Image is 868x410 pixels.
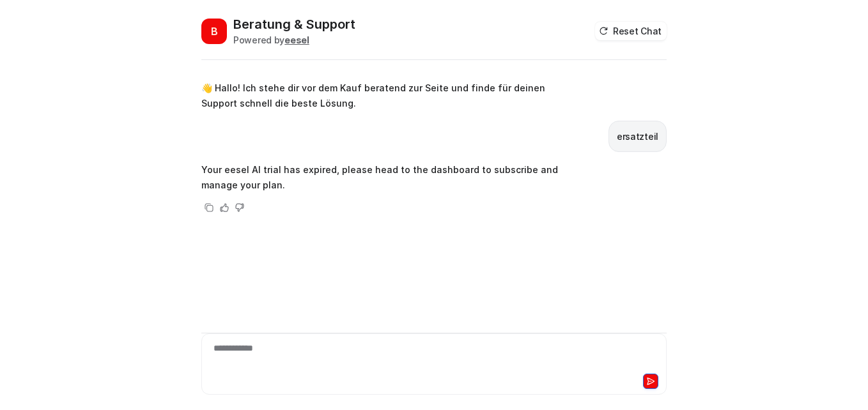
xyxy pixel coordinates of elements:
p: 👋 Hallo! Ich stehe dir vor dem Kauf beratend zur Seite und finde für deinen Support schnell die b... [201,80,575,111]
div: Powered by [233,33,355,47]
span: B [201,19,227,44]
p: Your eesel AI trial has expired, please head to the dashboard to subscribe and manage your plan. [201,162,575,193]
b: eesel [284,34,309,45]
button: Reset Chat [595,22,667,40]
p: ersatzteil [617,129,658,144]
h2: Beratung & Support [233,15,355,33]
